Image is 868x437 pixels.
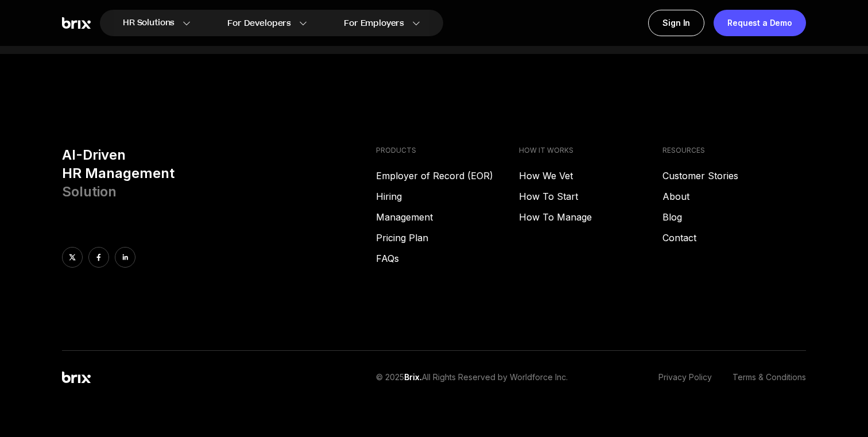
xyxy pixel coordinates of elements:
[376,252,520,265] a: FAQs
[376,169,520,183] a: Employer of Record (EOR)
[344,17,404,29] span: For Employers
[376,372,568,384] p: © 2025 All Rights Reserved by Worldforce Inc.
[662,190,806,203] a: About
[662,210,806,224] a: Blog
[519,190,662,203] a: How To Start
[658,372,712,384] a: Privacy Policy
[62,183,117,200] span: Solution
[376,231,520,245] a: Pricing Plan
[123,14,175,32] span: HR Solutions
[62,372,91,384] img: Brix Logo
[376,190,520,203] a: Hiring
[733,372,806,384] a: Terms & Conditions
[227,17,291,29] span: For Developers
[648,10,704,36] a: Sign In
[62,17,91,29] img: Brix Logo
[376,210,520,224] a: Management
[519,169,662,183] a: How We Vet
[376,146,520,155] h4: PRODUCTS
[519,210,662,224] a: How To Manage
[62,146,367,201] h3: AI-Driven HR Management
[404,372,422,382] span: Brix.
[662,146,806,155] h4: RESOURCES
[662,169,806,183] a: Customer Stories
[519,146,662,155] h4: HOW IT WORKS
[662,231,806,245] a: Contact
[714,10,806,36] a: Request a Demo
